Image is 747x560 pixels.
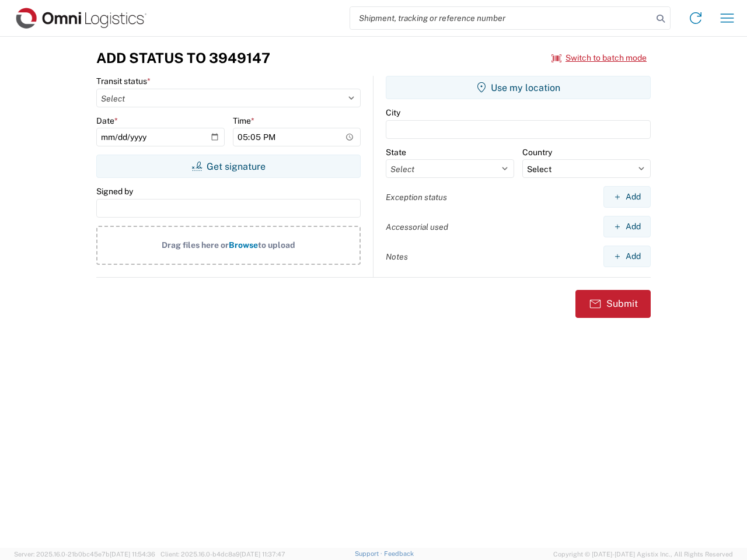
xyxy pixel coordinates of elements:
[229,240,258,250] span: Browse
[386,192,447,202] label: Exception status
[386,76,651,99] button: Use my location
[386,222,448,232] label: Accessorial used
[355,550,384,557] a: Support
[258,240,295,250] span: to upload
[386,147,406,157] label: State
[553,549,733,559] span: Copyright © [DATE]-[DATE] Agistix Inc., All Rights Reserved
[350,7,652,29] input: Shipment, tracking or reference number
[575,290,651,318] button: Submit
[14,551,155,558] span: Server: 2025.16.0-21b0bc45e7b
[96,155,361,178] button: Get signature
[240,551,285,558] span: [DATE] 11:37:47
[96,76,151,86] label: Transit status
[96,116,118,126] label: Date
[384,550,414,557] a: Feedback
[162,240,229,250] span: Drag files here or
[522,147,552,157] label: Country
[603,216,651,237] button: Add
[96,186,133,197] label: Signed by
[96,50,270,66] h3: Add Status to 3949147
[551,48,647,68] button: Switch to batch mode
[603,246,651,267] button: Add
[603,186,651,208] button: Add
[386,107,400,118] label: City
[110,551,155,558] span: [DATE] 11:54:36
[160,551,285,558] span: Client: 2025.16.0-b4dc8a9
[233,116,254,126] label: Time
[386,251,408,262] label: Notes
